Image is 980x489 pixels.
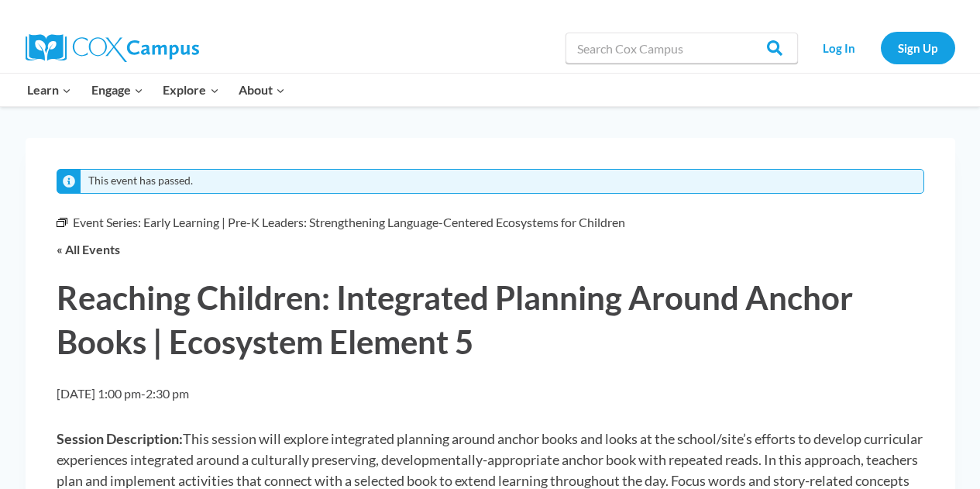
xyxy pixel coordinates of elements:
[73,215,141,229] span: Event Series:
[57,430,183,447] strong: Session Description:
[57,384,189,404] h2: -
[881,32,955,64] a: Sign Up
[57,212,67,232] em: Event Series:
[239,80,285,100] span: About
[57,242,120,257] a: « All Events
[91,80,143,100] span: Engage
[806,32,873,64] a: Log In
[57,386,141,401] span: [DATE] 1:00 pm
[57,276,924,366] h1: Reaching Children: Integrated Planning Around Anchor Books | Ecosystem Element 5
[146,386,189,401] span: 2:30 pm
[566,33,798,64] input: Search Cox Campus
[806,32,955,64] nav: Secondary Navigation
[143,215,625,229] a: Early Learning | Pre-K Leaders: Strengthening Language-Centered Ecosystems for Children
[163,80,218,100] span: Explore
[88,174,193,188] li: This event has passed.
[26,34,199,62] img: Cox Campus
[18,74,295,106] nav: Primary Navigation
[27,80,71,100] span: Learn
